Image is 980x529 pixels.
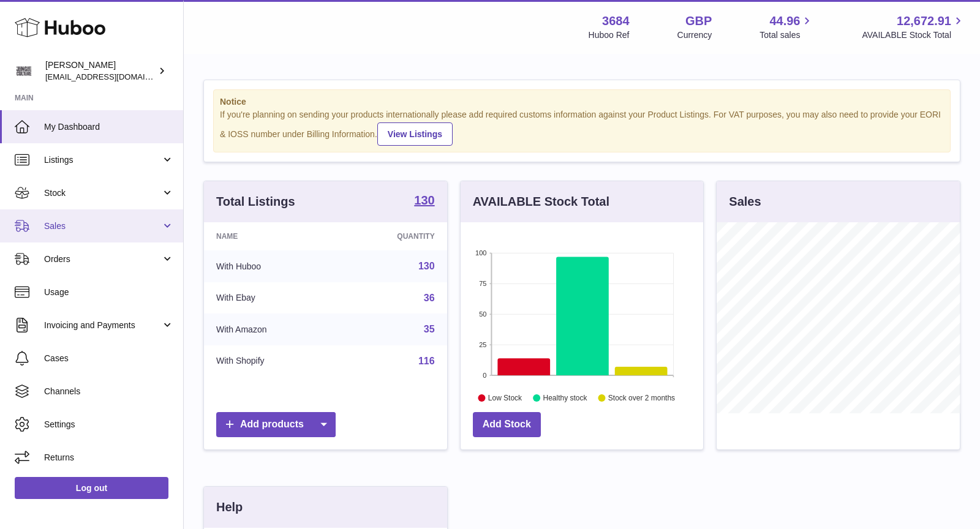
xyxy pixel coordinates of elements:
span: Total sales [759,29,814,41]
strong: Notice [220,96,944,108]
text: Healthy stock [543,394,587,402]
text: 50 [479,310,486,318]
span: Returns [44,452,174,463]
h3: AVAILABLE Stock Total [473,193,609,210]
strong: 3684 [602,13,630,29]
a: Log out [15,477,168,499]
span: Listings [44,154,161,166]
strong: 130 [414,194,434,206]
text: 25 [479,341,486,348]
div: If you're planning on sending your products internationally please add required customs informati... [220,109,944,146]
a: 130 [414,194,434,209]
span: Cases [44,353,174,364]
a: View Listings [377,122,453,146]
span: My Dashboard [44,121,174,133]
th: Quantity [337,222,447,250]
span: Invoicing and Payments [44,320,161,331]
text: 0 [483,372,486,379]
td: With Amazon [204,313,337,345]
h3: Sales [729,193,761,210]
td: With Huboo [204,250,337,282]
a: 12,672.91 AVAILABLE Stock Total [862,13,965,41]
text: 100 [475,249,486,257]
text: Low Stock [488,394,522,402]
td: With Shopify [204,345,337,377]
span: Settings [44,419,174,430]
a: 35 [424,324,435,334]
a: 130 [418,261,435,271]
span: Sales [44,220,161,232]
span: Orders [44,253,161,265]
a: Add Stock [473,412,541,437]
span: Channels [44,386,174,397]
img: theinternationalventure@gmail.com [15,62,33,80]
a: 116 [418,356,435,366]
td: With Ebay [204,282,337,314]
span: Usage [44,287,174,298]
div: [PERSON_NAME] [45,59,156,83]
text: 75 [479,280,486,287]
a: Add products [216,412,336,437]
div: Currency [677,29,712,41]
span: 44.96 [769,13,800,29]
div: Huboo Ref [589,29,630,41]
a: 36 [424,293,435,303]
span: [EMAIL_ADDRESS][DOMAIN_NAME] [45,72,180,81]
span: 12,672.91 [897,13,951,29]
h3: Help [216,499,243,516]
th: Name [204,222,337,250]
h3: Total Listings [216,193,295,210]
text: Stock over 2 months [608,394,675,402]
span: AVAILABLE Stock Total [862,29,965,41]
span: Stock [44,187,161,199]
a: 44.96 Total sales [759,13,814,41]
strong: GBP [685,13,712,29]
